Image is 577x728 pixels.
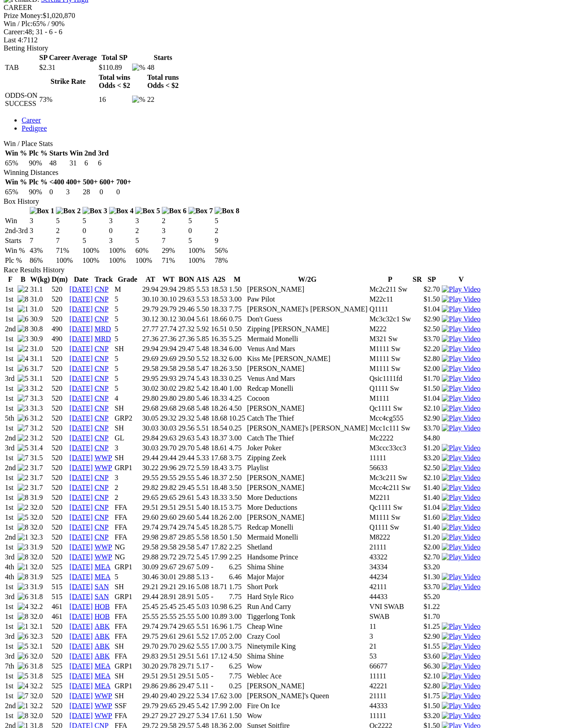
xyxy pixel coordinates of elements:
[442,504,481,511] a: View replay
[18,613,28,621] img: 8
[4,12,43,19] span: Prize Money:
[18,454,28,462] img: 7
[18,375,28,383] img: 5
[39,63,97,72] td: $2.31
[442,345,481,353] img: Play Video
[55,226,81,235] td: 2
[442,682,481,690] a: Watch Replay on Watchdog
[69,642,93,650] a: [DATE]
[18,692,28,700] img: 7
[29,236,55,245] td: 7
[18,444,28,452] img: 5
[98,91,131,108] td: 16
[442,444,481,452] a: View replay
[18,702,28,710] img: 1
[442,484,481,491] a: View replay
[18,484,28,492] img: 2
[69,662,93,670] a: [DATE]
[5,188,27,197] td: 65%
[69,533,93,541] a: [DATE]
[4,36,573,44] div: 7112
[95,702,112,710] a: WWP
[69,563,93,571] a: [DATE]
[69,295,93,303] a: [DATE]
[442,325,481,333] img: Play Video
[442,623,481,630] a: View replay
[95,404,109,412] a: CNP
[22,124,47,132] a: Pedigree
[442,712,481,719] a: View replay
[18,285,28,293] img: 2
[95,652,110,660] a: ABK
[95,523,109,531] a: CNP
[18,325,28,333] img: 8
[18,603,28,611] img: 4
[5,159,27,168] td: 65%
[4,197,573,206] div: Box History
[39,53,97,62] th: SP Career Average
[69,593,93,600] a: [DATE]
[39,73,97,90] th: Strike Rate
[18,474,28,482] img: 2
[442,672,481,680] img: Play Video
[109,216,134,225] td: 3
[82,216,108,225] td: 5
[18,632,28,641] img: 6
[5,236,28,245] td: Starts
[442,573,481,581] a: Watch Replay on Watchdog
[95,285,109,293] a: CNP
[28,178,48,187] th: Plc %
[147,73,179,90] th: Total runs Odds < $2
[95,454,112,462] a: WWP
[442,474,481,482] img: Play Video
[95,692,112,700] a: WWP
[135,207,160,215] img: Box 5
[442,285,481,293] img: Play Video
[442,474,481,481] a: View replay
[18,533,28,541] img: 1
[69,385,93,392] a: [DATE]
[95,603,110,610] a: HOB
[69,325,93,333] a: [DATE]
[95,632,110,640] a: ABK
[49,149,68,158] th: Starts
[442,504,481,512] img: Play Video
[69,394,93,402] a: [DATE]
[69,345,93,353] a: [DATE]
[69,702,93,710] a: [DATE]
[442,345,481,353] a: View replay
[95,712,112,719] a: WWP
[442,404,481,412] img: Play Video
[95,474,109,481] a: CNP
[18,394,28,403] img: 7
[97,159,109,168] td: 6
[132,64,145,72] img: %
[82,178,98,187] th: 500+
[49,188,64,197] td: 0
[4,28,25,36] span: Career:
[442,365,481,372] a: View replay
[95,682,111,690] a: MEA
[18,315,28,323] img: 6
[135,226,160,235] td: 2
[442,305,481,313] a: View replay
[442,632,481,641] img: Play Video
[18,682,28,690] img: 4
[442,454,481,462] img: Play Video
[442,464,481,472] a: View replay
[55,216,81,225] td: 5
[18,583,28,591] img: 3
[442,543,481,551] img: Play Video
[28,159,48,168] td: 90%
[5,178,27,187] th: Win %
[442,494,481,502] img: Play Video
[18,345,28,353] img: 2
[442,414,481,422] img: Play Video
[95,464,112,472] a: WWP
[95,504,109,511] a: CNP
[95,662,111,670] a: MEA
[442,662,481,670] img: Play Video
[442,652,481,660] img: Play Video
[69,553,93,561] a: [DATE]
[442,355,481,362] a: View replay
